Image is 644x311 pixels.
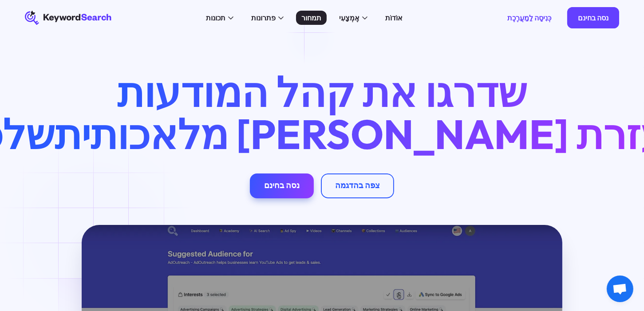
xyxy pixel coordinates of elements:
[385,13,403,22] font: אוֹדוֹת
[339,13,360,22] font: אֶמְצָעִי
[335,180,380,190] font: צפה בהדגמה
[206,13,225,22] font: תכונות
[250,173,314,198] a: נסה בחינם
[507,13,551,22] font: כְּנִיסָה לַמַעֲרֶכֶת
[264,180,300,190] font: נסה בחינם
[296,11,327,25] a: תמחור
[380,11,408,25] a: אוֹדוֹת
[497,7,562,28] a: כְּנִיסָה לַמַעֲרֶכֶת
[251,13,276,22] font: פתרונות
[578,13,608,22] font: נסה בחינם
[607,276,633,302] a: פתח צ'אט
[301,13,321,22] font: תמחור
[567,7,619,28] a: נסה בחינם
